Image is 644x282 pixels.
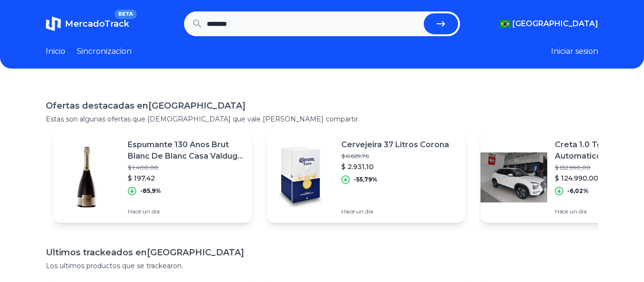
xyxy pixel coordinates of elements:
img: Featured image [53,144,120,211]
p: $ 197,42 [128,173,244,183]
img: Featured image [480,144,547,211]
p: Los ultimos productos que se trackearon. [46,261,598,271]
p: -6,02% [567,187,589,195]
a: MercadoTrackBETA [46,16,129,31]
h1: Ofertas destacadas en [GEOGRAPHIC_DATA] [46,99,598,112]
p: Espumante 130 Anos Brut Blanc De Blanc Casa Valduga 750ml [128,139,244,162]
a: Featured imageCervejeira 37 Litros Corona$ 6.629,76$ 2.931,10-55,79%Hace un día [267,131,465,223]
p: $ 1.400,00 [128,164,244,171]
span: MercadoTrack [65,19,129,29]
p: -55,79% [354,176,378,183]
p: Hace un día [128,208,244,215]
span: BETA [114,10,137,19]
a: Sincronizacion [77,46,132,57]
img: Featured image [267,144,334,211]
button: Iniciar sesion [551,46,598,57]
img: MercadoTrack [46,16,61,31]
p: Estas son algunas ofertas que [DEMOGRAPHIC_DATA] que vale [PERSON_NAME] compartir. [46,114,598,124]
p: Hace un día [341,208,449,215]
p: -85,9% [140,187,161,195]
span: [GEOGRAPHIC_DATA] [512,18,598,30]
button: [GEOGRAPHIC_DATA] [500,18,598,30]
a: Featured imageEspumante 130 Anos Brut Blanc De Blanc Casa Valduga 750ml$ 1.400,00$ 197,42-85,9%Ha... [53,131,252,223]
p: $ 2.931,10 [341,162,449,171]
img: Brasil [500,20,511,28]
p: $ 6.629,76 [341,152,449,160]
a: Inicio [46,46,65,57]
p: Cervejeira 37 Litros Corona [341,139,449,151]
h1: Ultimos trackeados en [GEOGRAPHIC_DATA] [46,246,598,259]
